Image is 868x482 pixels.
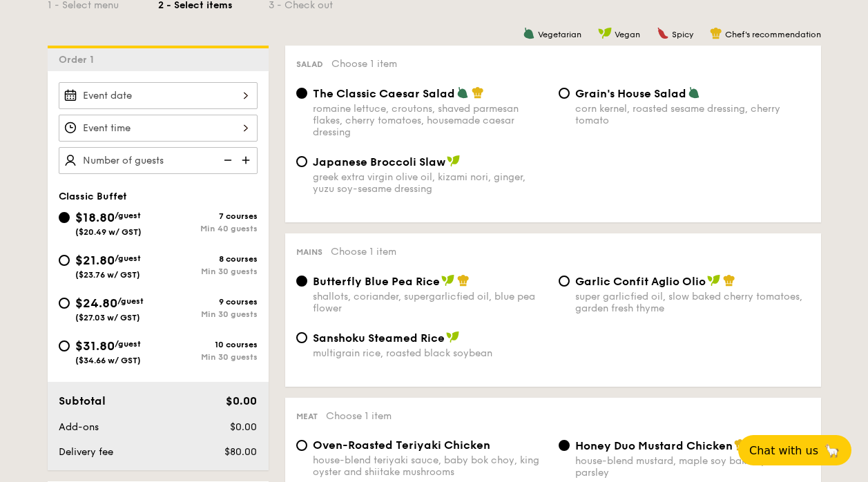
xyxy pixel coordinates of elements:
span: Order 1 [59,54,99,66]
img: icon-vegan.f8ff3823.svg [441,274,455,287]
input: Butterfly Blue Pea Riceshallots, coriander, supergarlicfied oil, blue pea flower [296,276,307,287]
span: Salad [296,59,323,69]
div: house-blend mustard, maple soy baked potato, parsley [575,455,810,479]
input: $31.80/guest($34.66 w/ GST)10 coursesMin 30 guests [59,340,70,351]
span: $31.80 [75,338,115,354]
div: shallots, coriander, supergarlicfied oil, blue pea flower [313,291,548,314]
img: icon-vegetarian.fe4039eb.svg [456,86,469,99]
span: /guest [115,253,141,263]
span: Choose 1 item [331,58,397,70]
span: 🦙 [824,443,840,459]
input: Sanshoku Steamed Ricemultigrain rice, roasted black soybean [296,332,307,343]
span: Choose 1 item [326,410,392,422]
span: /guest [115,211,141,220]
span: ($20.49 w/ GST) [75,227,142,237]
input: Number of guests [59,147,258,174]
img: icon-vegan.f8ff3823.svg [446,331,460,343]
span: Chat with us [749,444,818,457]
input: The Classic Caesar Saladromaine lettuce, croutons, shaved parmesan flakes, cherry tomatoes, house... [296,88,307,99]
span: ($23.76 w/ GST) [75,270,140,280]
div: Min 40 guests [158,224,258,233]
span: $21.80 [75,253,115,268]
div: Min 30 guests [158,267,258,276]
img: icon-chef-hat.a58ddaea.svg [472,86,484,99]
img: icon-vegan.f8ff3823.svg [447,155,461,167]
div: 7 courses [158,211,258,221]
img: icon-add.58712e84.svg [237,147,258,173]
input: Japanese Broccoli Slawgreek extra virgin olive oil, kizami nori, ginger, yuzu soy-sesame dressing [296,156,307,167]
span: $24.80 [75,296,117,311]
input: Oven-Roasted Teriyaki Chickenhouse-blend teriyaki sauce, baby bok choy, king oyster and shiitake ... [296,440,307,451]
span: Delivery fee [59,446,113,458]
div: greek extra virgin olive oil, kizami nori, ginger, yuzu soy-sesame dressing [313,171,548,195]
span: $0.00 [230,421,257,433]
div: romaine lettuce, croutons, shaved parmesan flakes, cherry tomatoes, housemade caesar dressing [313,103,548,138]
span: Oven-Roasted Teriyaki Chicken [313,438,490,452]
img: icon-vegetarian.fe4039eb.svg [523,27,535,39]
div: 8 courses [158,254,258,264]
button: Chat with us🦙 [738,435,851,465]
div: Min 30 guests [158,352,258,362]
span: Mains [296,247,322,257]
img: icon-chef-hat.a58ddaea.svg [710,27,722,39]
div: multigrain rice, roasted black soybean [313,347,548,359]
div: house-blend teriyaki sauce, baby bok choy, king oyster and shiitake mushrooms [313,454,548,478]
span: $0.00 [226,394,257,407]
span: /guest [117,296,144,306]
input: $24.80/guest($27.03 w/ GST)9 coursesMin 30 guests [59,298,70,309]
span: The Classic Caesar Salad [313,87,455,100]
span: Vegetarian [538,30,581,39]
span: Chef's recommendation [725,30,821,39]
img: icon-chef-hat.a58ddaea.svg [734,438,746,451]
input: Garlic Confit Aglio Oliosuper garlicfied oil, slow baked cherry tomatoes, garden fresh thyme [559,276,570,287]
img: icon-spicy.37a8142b.svg [657,27,669,39]
span: $80.00 [224,446,257,458]
input: Event time [59,115,258,142]
div: corn kernel, roasted sesame dressing, cherry tomato [575,103,810,126]
div: 9 courses [158,297,258,307]
span: ($34.66 w/ GST) [75,356,141,365]
span: Vegan [615,30,640,39]
img: icon-chef-hat.a58ddaea.svg [457,274,470,287]
span: Choose 1 item [331,246,396,258]
span: $18.80 [75,210,115,225]
span: Butterfly Blue Pea Rice [313,275,440,288]
span: Sanshoku Steamed Rice [313,331,445,345]
span: Grain's House Salad [575,87,686,100]
div: super garlicfied oil, slow baked cherry tomatoes, garden fresh thyme [575,291,810,314]
img: icon-reduce.1d2dbef1.svg [216,147,237,173]
input: $18.80/guest($20.49 w/ GST)7 coursesMin 40 guests [59,212,70,223]
input: Honey Duo Mustard Chickenhouse-blend mustard, maple soy baked potato, parsley [559,440,570,451]
div: 10 courses [158,340,258,349]
img: icon-vegan.f8ff3823.svg [598,27,612,39]
img: icon-chef-hat.a58ddaea.svg [723,274,735,287]
span: Subtotal [59,394,106,407]
span: Japanese Broccoli Slaw [313,155,445,168]
span: Classic Buffet [59,191,127,202]
img: icon-vegan.f8ff3823.svg [707,274,721,287]
div: Min 30 guests [158,309,258,319]
span: ($27.03 w/ GST) [75,313,140,322]
span: Honey Duo Mustard Chicken [575,439,733,452]
input: $21.80/guest($23.76 w/ GST)8 coursesMin 30 guests [59,255,70,266]
input: Event date [59,82,258,109]
input: Grain's House Saladcorn kernel, roasted sesame dressing, cherry tomato [559,88,570,99]
span: /guest [115,339,141,349]
img: icon-vegetarian.fe4039eb.svg [688,86,700,99]
span: Add-ons [59,421,99,433]
span: Garlic Confit Aglio Olio [575,275,706,288]
span: Spicy [672,30,693,39]
span: Meat [296,412,318,421]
